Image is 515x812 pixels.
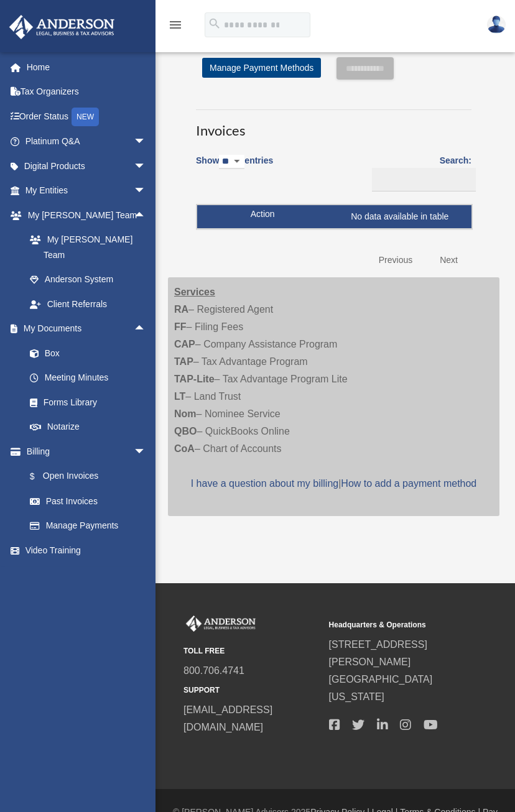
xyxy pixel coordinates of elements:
a: Video Training [9,538,165,563]
a: [EMAIL_ADDRESS][DOMAIN_NAME] [183,704,272,732]
a: $Open Invoices [17,464,152,489]
label: Search: [368,153,471,191]
span: $ [37,469,43,484]
a: Forms Library [17,390,165,415]
a: Past Invoices [17,489,159,514]
strong: FF [174,321,187,332]
small: Headquarters & Operations [329,619,466,632]
a: Box [17,341,165,366]
strong: QBO [174,426,197,436]
a: Manage Payment Methods [202,58,321,78]
a: [STREET_ADDRESS][PERSON_NAME] [329,639,427,667]
a: Next [430,247,467,273]
img: User Pic [487,16,506,34]
div: – Registered Agent – Filing Fees – Company Assistance Program – Tax Advantage Program – Tax Advan... [168,277,499,516]
span: arrow_drop_down [134,439,159,464]
a: Previous [369,247,422,273]
label: Show entries [196,153,273,182]
a: Anderson System [17,267,165,292]
a: My Documentsarrow_drop_up [9,316,165,341]
a: Billingarrow_drop_down [9,439,159,464]
a: My Entitiesarrow_drop_down [9,178,165,203]
span: arrow_drop_up [134,316,159,342]
strong: TAP-Lite [174,374,215,384]
a: [GEOGRAPHIC_DATA][US_STATE] [329,674,433,702]
a: Notarize [17,415,165,440]
span: arrow_drop_down [134,154,159,179]
a: My [PERSON_NAME] Teamarrow_drop_up [9,203,165,228]
a: Platinum Q&Aarrow_drop_down [9,129,165,154]
select: Showentries [219,155,244,169]
i: menu [168,17,183,32]
a: 800.706.4741 [183,665,244,676]
a: My [PERSON_NAME] Team [17,228,165,267]
input: Search: [372,168,476,191]
a: How to add a payment method [341,478,476,489]
a: menu [168,22,183,32]
strong: Services [174,287,215,297]
a: Client Referrals [17,292,165,316]
h3: Invoices [196,109,471,141]
strong: CoA [174,443,195,454]
strong: TAP [174,356,193,367]
strong: RA [174,304,188,315]
span: arrow_drop_down [134,129,159,155]
i: search [208,17,221,30]
small: SUPPORT [183,684,320,697]
a: I have a question about my billing [191,478,338,489]
strong: CAP [174,339,195,349]
img: Anderson Advisors Platinum Portal [183,616,258,632]
a: Digital Productsarrow_drop_down [9,154,165,178]
p: | [174,475,493,492]
strong: LT [174,391,185,402]
a: Order StatusNEW [9,104,165,129]
a: Tax Organizers [9,80,165,104]
img: Anderson Advisors Platinum Portal [6,15,118,39]
td: No data available in table [197,205,471,229]
span: arrow_drop_down [134,178,159,204]
a: Meeting Minutes [17,366,165,390]
div: NEW [72,108,99,126]
a: Manage Payments [17,514,159,538]
a: Home [9,55,165,80]
strong: Nom [174,408,197,419]
span: arrow_drop_up [134,203,159,228]
small: TOLL FREE [183,645,320,658]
